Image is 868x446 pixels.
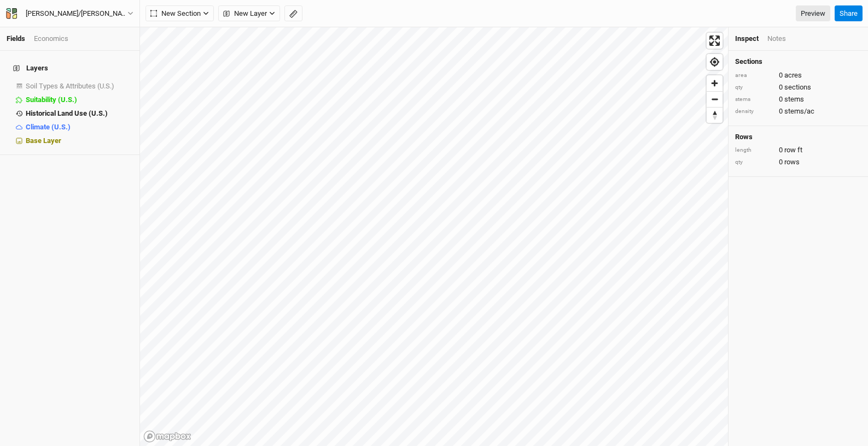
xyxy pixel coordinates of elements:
div: 0 [735,70,861,80]
a: Mapbox logo [143,430,191,443]
button: Zoom in [707,75,723,91]
div: stems [735,96,773,104]
button: Share [835,5,863,22]
span: sections [784,82,811,92]
div: Soil Types & Attributes (U.S.) [26,82,133,91]
span: New Layer [223,8,267,19]
div: 0 [735,145,861,155]
a: Preview [796,5,830,22]
div: Notes [767,34,786,44]
div: Suitability (U.S.) [26,96,133,104]
div: [PERSON_NAME]/[PERSON_NAME] Farm [26,8,127,19]
button: Enter fullscreen [707,33,723,49]
span: stems [784,94,804,104]
div: Historical Land Use (U.S.) [26,109,133,118]
h4: Layers [7,57,133,79]
span: Soil Types & Attributes (U.S.) [26,82,114,90]
div: area [735,72,773,80]
button: [PERSON_NAME]/[PERSON_NAME] Farm [5,8,134,20]
a: Fields [7,34,25,43]
div: 0 [735,106,861,116]
button: Shortcut: M [284,5,302,22]
div: qty [735,158,773,166]
button: Find my location [707,54,723,70]
h4: Rows [735,133,861,141]
div: 0 [735,94,861,104]
span: row ft [784,145,802,155]
span: Suitability (U.S.) [26,96,77,104]
div: Base Layer [26,136,133,145]
span: acres [784,70,802,80]
div: qty [735,84,773,92]
span: stems/ac [784,106,814,116]
canvas: Map [140,27,728,446]
span: rows [784,157,800,167]
span: Historical Land Use (U.S.) [26,109,108,117]
div: Climate (U.S.) [26,123,133,132]
div: density [735,108,773,116]
button: Reset bearing to north [707,107,723,123]
button: New Layer [218,5,280,22]
div: length [735,146,773,154]
div: Jon/Reifsnider Farm [26,8,127,19]
div: 0 [735,157,861,167]
div: Economics [34,34,68,44]
span: New Section [150,8,201,19]
div: Inspect [735,34,759,44]
div: 0 [735,82,861,92]
span: Climate (U.S.) [26,123,71,131]
span: Base Layer [26,136,61,145]
h4: Sections [735,57,861,66]
button: New Section [145,5,214,22]
button: Zoom out [707,91,723,107]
